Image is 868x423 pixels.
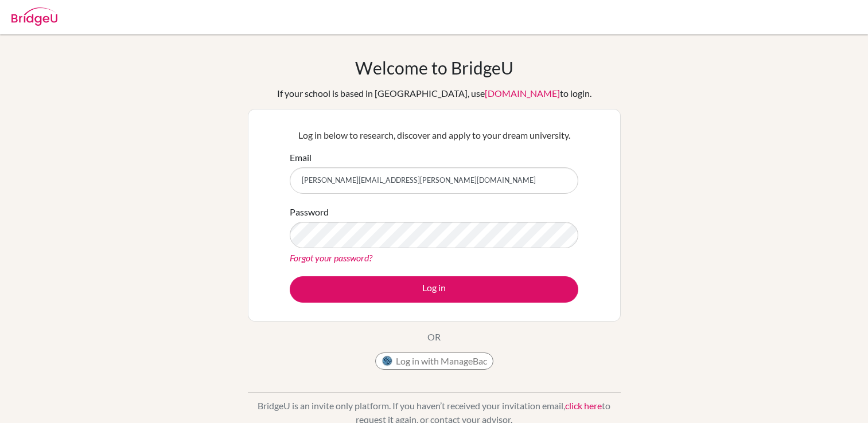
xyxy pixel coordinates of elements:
[290,205,329,219] label: Password
[277,87,591,100] div: If your school is based in [GEOGRAPHIC_DATA], use to login.
[485,88,560,99] a: [DOMAIN_NAME]
[290,151,312,164] label: Email
[565,400,602,411] a: click here
[290,276,578,303] button: Log in
[290,128,578,142] p: Log in below to research, discover and apply to your dream university.
[355,57,513,78] h1: Welcome to BridgeU
[11,7,57,26] img: Bridge-U
[427,330,441,344] p: OR
[290,252,372,263] a: Forgot your password?
[375,352,493,370] button: Log in with ManageBac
